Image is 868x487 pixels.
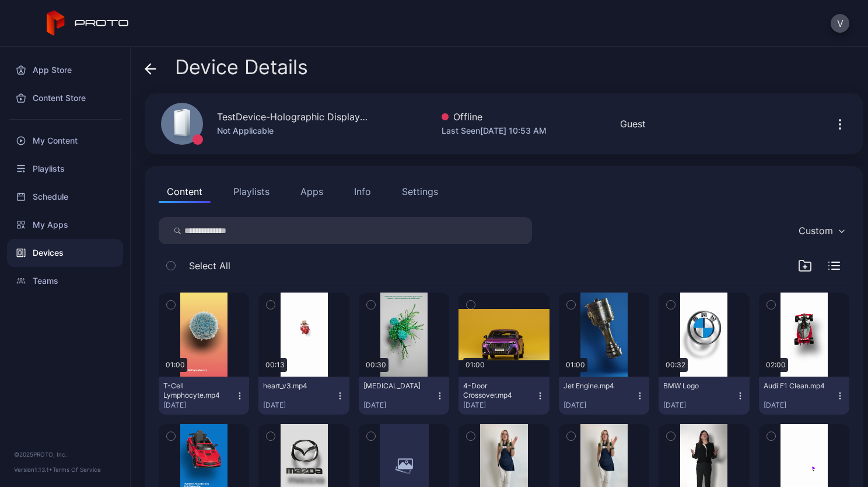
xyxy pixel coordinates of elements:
button: Playlists [225,180,278,203]
a: Schedule [7,183,123,211]
div: © 2025 PROTO, Inc. [14,450,116,459]
div: T-Cell Lymphocyte.mp4 [163,381,228,400]
div: [DATE] [764,401,835,410]
span: Device Details [175,56,308,78]
button: [MEDICAL_DATA][DATE] [359,377,449,415]
button: Custom [793,217,849,244]
span: Version 1.13.1 • [14,466,52,473]
div: Not Applicable [217,124,369,138]
a: Teams [7,267,123,295]
div: Cancer Cell [363,381,428,391]
div: 4-Door Crossover.mp4 [463,381,527,400]
button: 4-Door Crossover.mp4[DATE] [459,377,549,415]
div: Info [354,185,371,199]
button: Apps [292,180,331,203]
div: Jet Engine.mp4 [563,381,628,391]
div: [DATE] [463,401,535,410]
div: [DATE] [163,401,235,410]
button: Jet Engine.mp4[DATE] [559,377,649,415]
div: TestDevice-Holographic Display-[GEOGRAPHIC_DATA]-500West-Showcase [217,110,369,124]
div: Settings [402,185,438,199]
div: Offline [442,110,547,124]
a: Content Store [7,84,123,112]
a: Terms Of Service [52,466,101,473]
button: Content [159,180,211,203]
div: BMW Logo [663,381,727,391]
button: heart_v3.mp4[DATE] [258,377,349,415]
a: My Apps [7,211,123,239]
a: Playlists [7,155,123,183]
a: App Store [7,56,123,84]
div: Custom [799,225,833,236]
span: Select All [189,259,230,273]
button: T-Cell Lymphocyte.mp4[DATE] [159,377,249,415]
button: V [831,14,849,33]
div: Audi F1 Clean.mp4 [764,381,828,391]
button: Settings [394,180,446,203]
div: Last Seen [DATE] 10:53 AM [442,124,547,138]
div: Guest [620,117,646,131]
button: BMW Logo[DATE] [659,377,749,415]
button: Audi F1 Clean.mp4[DATE] [759,377,849,415]
button: Info [346,180,379,203]
div: [DATE] [263,401,335,410]
div: [DATE] [663,401,735,410]
div: [DATE] [563,401,635,410]
a: My Content [7,127,123,155]
div: heart_v3.mp4 [263,381,327,391]
a: Devices [7,239,123,267]
div: [DATE] [363,401,435,410]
